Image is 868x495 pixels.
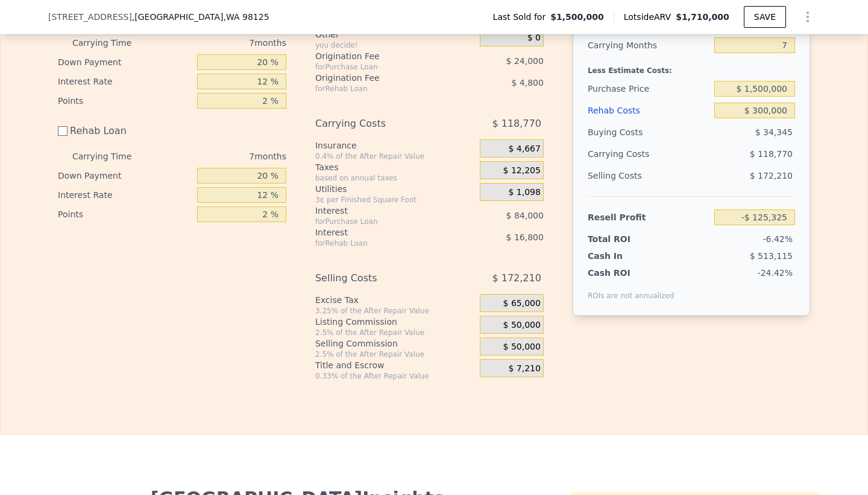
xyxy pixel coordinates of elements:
[315,113,450,135] div: Carrying Costs
[315,226,450,238] div: Interest
[58,72,192,91] div: Interest Rate
[588,56,795,78] div: Less Estimate Costs:
[58,185,192,205] div: Interest Rate
[588,206,709,228] div: Resell Profit
[72,147,151,166] div: Carrying Time
[503,320,541,331] span: $ 50,000
[315,50,450,62] div: Origination Fee
[48,11,132,23] span: [STREET_ADDRESS]
[315,238,450,248] div: for Rehab Loan
[503,342,541,353] span: $ 50,000
[506,211,544,220] span: $ 84,000
[223,12,269,22] span: , WA 98125
[796,5,820,29] button: Show Options
[588,267,675,279] div: Cash ROI
[508,363,540,374] span: $ 7,210
[58,166,192,185] div: Down Payment
[506,56,544,66] span: $ 24,000
[315,350,475,359] div: 2.5% of the After Repair Value
[315,139,475,152] div: Insurance
[492,113,541,135] span: $ 118,770
[132,11,269,23] span: , [GEOGRAPHIC_DATA]
[750,251,793,261] span: $ 513,115
[588,100,709,121] div: Rehab Costs
[503,165,541,176] span: $ 12,205
[315,337,475,350] div: Selling Commission
[506,232,544,242] span: $ 16,800
[315,306,475,316] div: 3.25% of the After Repair Value
[58,205,192,224] div: Points
[58,120,192,142] label: Rehab Loan
[315,183,475,195] div: Utilities
[624,11,676,23] span: Lotside ARV
[588,279,675,301] div: ROIs are not annualized
[763,234,793,244] span: -6.42%
[588,165,709,187] div: Selling Costs
[156,147,286,166] div: 7 months
[315,371,475,381] div: 0.33% of the After Repair Value
[315,195,475,205] div: 3¢ per Finished Square Foot
[315,28,475,40] div: Other
[550,11,604,23] span: $1,500,000
[315,62,450,72] div: for Purchase Loan
[315,316,475,328] div: Listing Commission
[315,294,475,306] div: Excise Tax
[508,187,540,198] span: $ 1,098
[315,152,475,161] div: 0.4% of the After Repair Value
[315,161,475,173] div: Taxes
[508,144,540,155] span: $ 4,667
[588,250,663,262] div: Cash In
[511,78,543,88] span: $ 4,800
[527,33,541,43] span: $ 0
[588,121,709,143] div: Buying Costs
[156,33,286,53] div: 7 months
[315,72,450,84] div: Origination Fee
[750,149,793,159] span: $ 118,770
[315,217,450,226] div: for Purchase Loan
[315,328,475,337] div: 2.5% of the After Repair Value
[588,34,709,56] div: Carrying Months
[58,126,68,136] input: Rehab Loan
[758,268,793,278] span: -24.42%
[72,33,151,53] div: Carrying Time
[588,78,709,100] div: Purchase Price
[315,40,475,50] div: you decide!
[750,171,793,180] span: $ 172,210
[493,11,551,23] span: Last Sold for
[492,267,541,289] span: $ 172,210
[315,267,450,289] div: Selling Costs
[588,143,663,165] div: Carrying Costs
[58,91,192,110] div: Points
[588,233,663,245] div: Total ROI
[315,359,475,371] div: Title and Escrow
[744,6,786,28] button: SAVE
[315,205,450,217] div: Interest
[755,127,793,137] span: $ 34,345
[315,173,475,183] div: based on annual taxes
[315,84,450,94] div: for Rehab Loan
[58,53,192,72] div: Down Payment
[676,12,729,22] span: $1,710,000
[503,298,541,309] span: $ 65,000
